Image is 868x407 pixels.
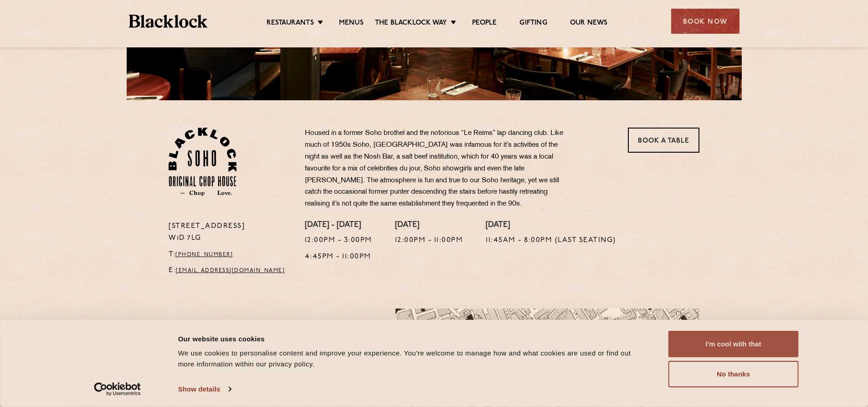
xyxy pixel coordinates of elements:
h4: [DATE] [486,221,616,231]
h4: [DATE] [395,221,463,231]
button: No thanks [668,361,799,387]
p: 12:00pm - 3:00pm [305,235,372,247]
a: Our News [570,19,608,29]
div: Book Now [671,9,740,34]
p: E: [169,265,291,277]
a: Restaurants [267,19,314,29]
a: Usercentrics Cookiebot - opens in a new window [77,382,157,396]
img: Soho-stamp-default.svg [169,128,236,196]
p: T: [169,249,291,261]
div: Our website uses cookies [178,333,648,344]
p: [STREET_ADDRESS] W1D 7LG [169,221,291,244]
a: [PHONE_NUMBER] [175,252,233,258]
a: [EMAIL_ADDRESS][DOMAIN_NAME] [176,268,285,273]
button: I'm cool with that [668,331,799,357]
a: People [472,19,497,29]
p: 12:00pm - 11:00pm [395,235,463,247]
a: Show details [178,382,231,396]
a: Book a Table [628,128,699,153]
img: BL_Textured_Logo-footer-cropped.svg [129,15,208,28]
p: Housed in a former Soho brothel and the notorious “Le Reims” lap dancing club. Like much of 1950s... [305,128,574,210]
a: Menus [339,19,364,29]
h4: [DATE] - [DATE] [305,221,372,231]
a: Gifting [519,19,547,29]
div: We use cookies to personalise content and improve your experience. You're welcome to manage how a... [178,348,648,370]
p: 11:45am - 8:00pm (Last seating) [486,235,616,247]
a: The Blacklock Way [375,19,447,29]
p: 4:45pm - 11:00pm [305,251,372,263]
